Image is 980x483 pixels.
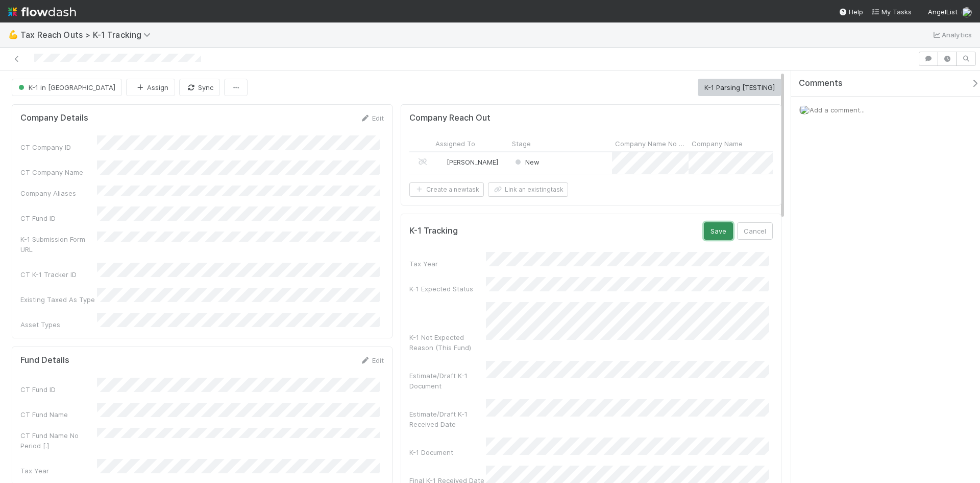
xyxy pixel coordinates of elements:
[810,106,865,114] span: Add a comment...
[928,8,958,16] span: AngelList
[615,139,686,149] span: Company Name No Period
[512,139,531,149] span: Stage
[20,384,97,395] div: CT Fund ID
[20,466,97,476] div: Tax Year
[16,83,115,91] span: K-1 in [GEOGRAPHIC_DATA]
[20,142,97,152] div: CT Company ID
[20,234,97,255] div: K-1 Submission Form URL
[737,222,773,240] button: Cancel
[435,139,475,149] span: Assigned To
[962,7,972,17] img: avatar_e41e7ae5-e7d9-4d8d-9f56-31b0d7a2f4fd.png
[839,7,863,17] div: Help
[799,105,810,115] img: avatar_e41e7ae5-e7d9-4d8d-9f56-31b0d7a2f4fd.png
[698,79,781,96] button: K-1 Parsing [TESTING]
[409,226,458,236] h5: K-1 Tracking
[20,167,97,177] div: CT Company Name
[8,3,76,20] img: logo-inverted-e16ddd16eac7371096b0.svg
[20,30,156,40] span: Tax Reach Outs > K-1 Tracking
[447,158,498,166] span: [PERSON_NAME]
[513,158,540,166] span: New
[20,430,97,451] div: CT Fund Name No Period [.]
[20,188,97,198] div: Company Aliases
[20,355,69,365] h5: Fund Details
[20,269,97,280] div: CT K-1 Tracker ID
[488,182,568,197] button: Link an existingtask
[799,78,843,88] span: Comments
[871,7,912,17] a: My Tasks
[20,294,97,305] div: Existing Taxed As Type
[704,222,733,240] button: Save
[409,332,486,353] div: K-1 Not Expected Reason (This Fund)
[436,157,498,167] div: [PERSON_NAME]
[126,79,175,96] button: Assign
[437,158,445,166] img: avatar_cbf6e7c1-1692-464b-bc1b-b8582b2cbdce.png
[20,113,88,123] h5: Company Details
[409,113,491,123] h5: Company Reach Out
[871,8,912,16] span: My Tasks
[20,319,97,330] div: Asset Types
[20,213,97,223] div: CT Fund ID
[409,447,486,457] div: K-1 Document
[409,259,486,269] div: Tax Year
[20,409,97,420] div: CT Fund Name
[409,409,486,429] div: Estimate/Draft K-1 Received Date
[8,30,18,39] span: 💪
[360,356,384,364] a: Edit
[360,114,384,122] a: Edit
[409,371,486,391] div: Estimate/Draft K-1 Document
[179,79,220,96] button: Sync
[692,139,743,149] span: Company Name
[409,284,486,294] div: K-1 Expected Status
[12,79,122,96] button: K-1 in [GEOGRAPHIC_DATA]
[932,29,972,41] a: Analytics
[409,182,484,197] button: Create a newtask
[513,157,540,167] div: New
